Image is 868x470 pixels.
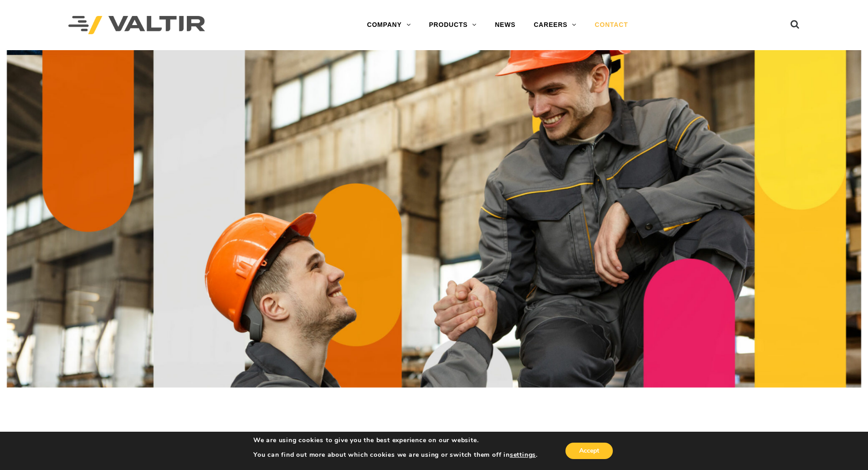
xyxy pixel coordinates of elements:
a: NEWS [486,16,524,34]
a: COMPANY [358,16,420,34]
a: CONTACT [586,16,637,34]
a: PRODUCTS [420,16,486,34]
img: Contact_1 [7,50,861,387]
img: Valtir [68,16,205,35]
a: CAREERS [524,16,586,34]
p: We are using cookies to give you the best experience on our website. [253,436,538,444]
button: settings [510,451,536,459]
button: Accept [565,443,613,459]
p: You can find out more about which cookies we are using or switch them off in . [253,451,538,459]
